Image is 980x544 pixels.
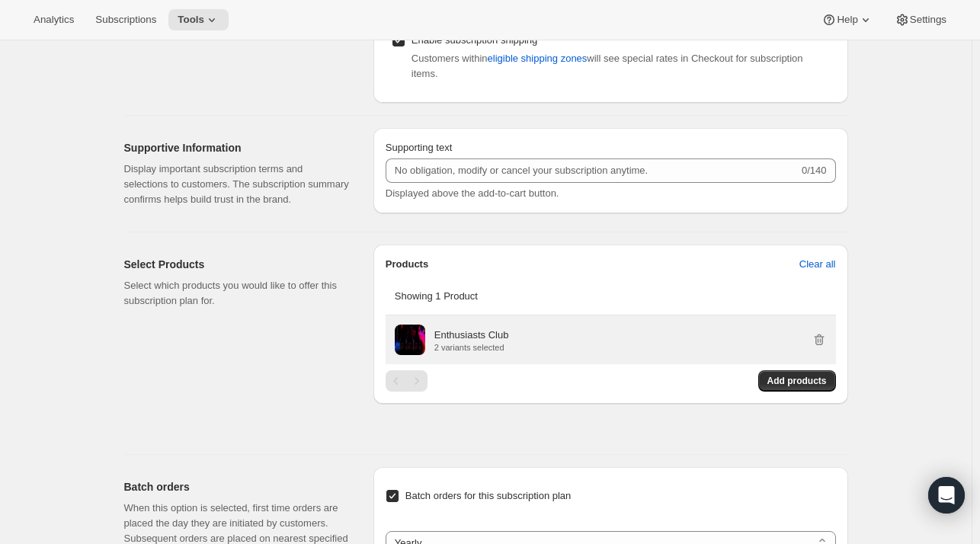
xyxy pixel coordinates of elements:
nav: Pagination [386,370,428,392]
p: Enthusiasts Club [434,328,509,343]
span: Tools [178,14,204,26]
button: Help [812,9,882,30]
button: Tools [168,9,229,30]
span: Supporting text [386,142,452,153]
p: Display important subscription terms and selections to customers. The subscription summary confir... [124,162,349,207]
h2: Select Products [124,257,349,272]
button: Settings [886,9,956,30]
span: Subscriptions [95,14,156,26]
h2: Batch orders [124,479,349,494]
span: Showing 1 Product [395,290,478,302]
span: Help [837,14,857,26]
span: Add products [767,375,827,387]
span: Batch orders for this subscription plan [405,490,572,501]
span: Enable subscription shipping [412,34,538,46]
button: eligible shipping zones [479,46,597,71]
span: eligible shipping zones [488,51,588,66]
button: Analytics [24,9,83,30]
p: Select which products you would like to offer this subscription plan for. [124,278,349,309]
span: Clear all [799,257,836,272]
button: Clear all [790,252,845,277]
span: Analytics [34,14,74,26]
p: Products [386,257,428,272]
p: 2 variants selected [434,343,509,352]
span: Settings [910,14,946,26]
button: Add products [758,370,836,392]
span: Displayed above the add-to-cart button. [386,187,559,199]
span: Customers within will see special rates in Checkout for subscription items. [412,53,803,79]
button: Subscriptions [86,9,165,30]
h2: Supportive Information [124,140,349,155]
div: Open Intercom Messenger [928,477,965,514]
img: Enthusiasts Club [395,325,425,355]
input: No obligation, modify or cancel your subscription anytime. [386,158,799,183]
